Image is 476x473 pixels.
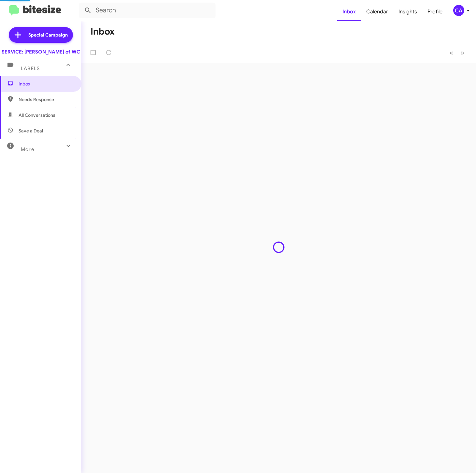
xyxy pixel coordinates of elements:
[422,2,448,21] a: Profile
[91,26,115,37] h1: Inbox
[450,49,453,57] span: «
[461,49,464,57] span: »
[19,81,74,87] span: Inbox
[446,46,457,59] button: Previous
[457,46,468,59] button: Next
[28,32,68,38] span: Special Campaign
[21,146,34,152] span: More
[2,49,80,55] div: SERVICE: [PERSON_NAME] of WC
[19,96,74,103] span: Needs Response
[448,5,469,16] button: CA
[19,112,55,118] span: All Conversations
[21,66,40,71] span: Labels
[19,128,43,134] span: Save a Deal
[361,2,393,21] a: Calendar
[393,2,422,21] a: Insights
[79,3,216,18] input: Search
[337,2,361,21] a: Inbox
[9,27,73,43] a: Special Campaign
[453,5,464,16] div: CA
[446,46,468,59] nav: Page navigation example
